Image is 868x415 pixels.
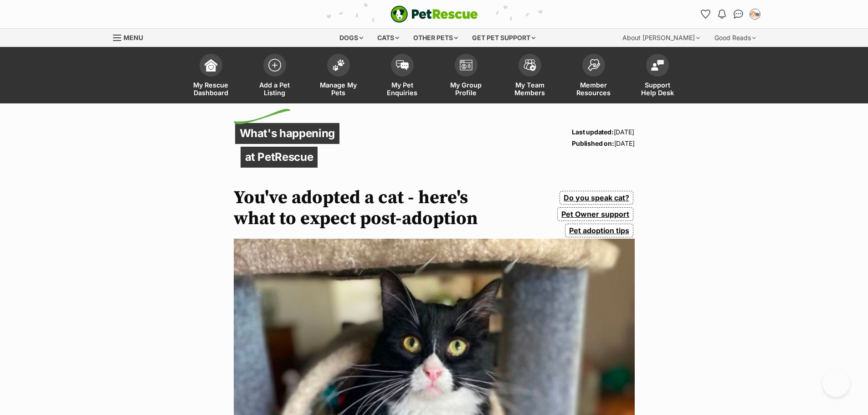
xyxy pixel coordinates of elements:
div: Get pet support [466,29,542,47]
img: logo-e224e6f780fb5917bec1dbf3a21bbac754714ae5b6737aabdf751b685950b380.svg [390,5,478,23]
ul: Account quick links [699,7,762,21]
span: Support Help Desk [637,81,678,97]
img: notifications-46538b983faf8c2785f20acdc204bb7945ddae34d4c08c2a6579f10ce5e182be.svg [718,10,725,19]
a: Pet adoption tips [565,224,633,237]
a: Add a Pet Listing [243,49,307,103]
button: My account [748,7,762,21]
span: Manage My Pets [318,81,359,97]
a: My Team Members [498,49,562,103]
a: Support Help Desk [626,49,689,103]
span: My Pet Enquiries [382,81,423,97]
div: Good Reads [708,29,762,47]
a: Conversations [731,7,746,21]
p: What's happening [235,123,340,144]
div: Cats [371,29,406,47]
span: My Rescue Dashboard [190,81,231,97]
img: member-resources-icon-8e73f808a243e03378d46382f2149f9095a855e16c252ad45f914b54edf8863c.svg [587,59,600,71]
div: Other pets [407,29,464,47]
img: team-members-icon-5396bd8760b3fe7c0b43da4ab00e1e3bb1a5d9ba89233759b79545d2d3fc5d0d.svg [524,59,536,71]
a: Manage My Pets [307,49,370,103]
img: manage-my-pets-icon-02211641906a0b7f246fdf0571729dbe1e7629f14944591b6c1af311fb30b64b.svg [332,59,345,71]
img: group-profile-icon-3fa3cf56718a62981997c0bc7e787c4b2cf8bcc04b72c1350f741eb67cf2f40e.svg [460,60,473,71]
a: PetRescue [390,5,478,23]
a: Menu [113,29,149,45]
a: My Group Profile [434,49,498,103]
a: Favourites [699,7,713,21]
img: dashboard-icon-eb2f2d2d3e046f16d808141f083e7271f6b2e854fb5c12c21221c1fb7104beca.svg [205,59,217,72]
img: decorative flick [234,109,291,124]
img: help-desk-icon-fdf02630f3aa405de69fd3d07c3f3aa587a6932b1a1747fa1d2bba05be0121f9.svg [651,60,664,71]
strong: Published on: [572,139,614,147]
a: Pet Owner support [557,207,633,221]
strong: Last updated: [572,128,613,136]
span: Member Resources [573,81,614,97]
div: About [PERSON_NAME] [616,29,706,47]
img: pet-enquiries-icon-7e3ad2cf08bfb03b45e93fb7055b45f3efa6380592205ae92323e6603595dc1f.svg [396,60,409,70]
button: Notifications [715,7,729,21]
iframe: Help Scout Beacon - Open [822,369,850,397]
img: Heidi McMahon profile pic [750,10,760,19]
p: at PetRescue [241,147,318,168]
a: Do you speak cat? [560,191,633,205]
span: My Group Profile [446,81,487,97]
img: chat-41dd97257d64d25036548639549fe6c8038ab92f7586957e7f3b1b290dea8141.svg [734,10,743,19]
span: Add a Pet Listing [254,81,295,97]
a: My Rescue Dashboard [179,49,243,103]
p: [DATE] [572,126,634,138]
div: Dogs [333,29,370,47]
img: add-pet-listing-icon-0afa8454b4691262ce3f59096e99ab1cd57d4a30225e0717b998d2c9b9846f56.svg [268,59,281,72]
a: Member Resources [562,49,626,103]
p: [DATE] [572,138,634,149]
h1: You've adopted a cat - here's what to expect post-adoption [234,187,494,229]
a: My Pet Enquiries [370,49,434,103]
span: My Team Members [509,81,550,97]
span: Menu [123,34,143,41]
